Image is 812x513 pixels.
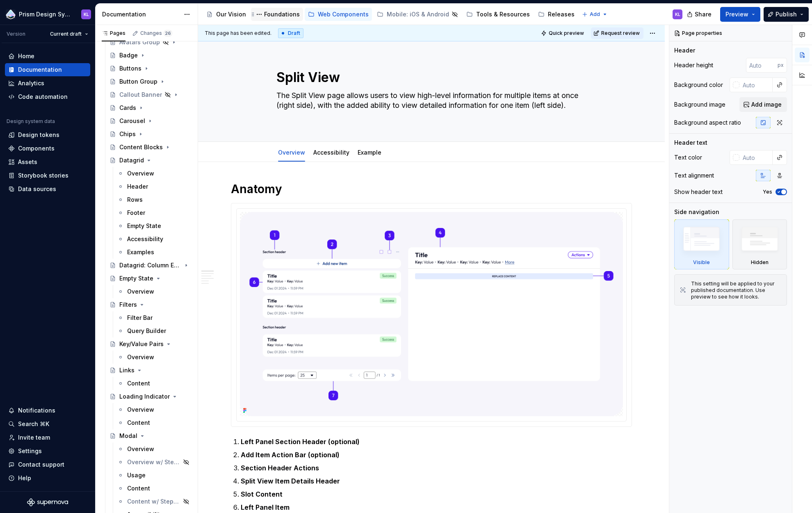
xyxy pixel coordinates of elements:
[216,10,246,18] div: Our Vision
[119,51,138,59] div: Badge
[7,118,55,125] div: Design system data
[18,144,55,153] div: Components
[205,30,271,36] span: This page has been edited.
[119,91,162,99] div: Callout Banner
[674,119,741,127] div: Background aspect ratio
[106,337,194,351] a: Key/Value Pairs
[776,10,797,18] span: Publish
[114,285,194,298] a: Overview
[102,10,180,18] div: Documentation
[114,311,194,324] a: Filter Bar
[114,193,194,206] a: Rows
[6,9,16,19] img: 106765b7-6fc4-4b5d-8be0-32f944830029.png
[5,417,90,431] button: Search ⌘K
[732,219,787,269] div: Hidden
[119,261,181,269] div: Datagrid: Column Editor
[114,456,194,469] a: Overview w/ Stepper
[241,451,340,459] strong: Add Item Action Bar (optional)
[674,188,723,196] div: Show header text
[751,100,782,109] span: Add image
[5,63,90,76] a: Documentation
[19,10,71,18] div: Prism Design System
[106,128,194,141] a: Chips
[720,7,760,22] button: Preview
[114,206,194,219] a: Footer
[127,248,154,256] div: Examples
[476,10,530,18] div: Tools & Resources
[106,141,194,154] a: Content Blocks
[18,433,50,442] div: Invite team
[374,8,461,21] a: Mobile: iOS & Android
[18,158,37,166] div: Assets
[119,78,157,86] div: Button Group
[725,10,748,18] span: Preview
[106,101,194,114] a: Cards
[764,7,809,22] button: Publish
[50,31,82,37] span: Current draft
[127,379,150,388] div: Content
[674,81,723,89] div: Background color
[674,219,729,269] div: Visible
[751,259,769,266] div: Hidden
[675,11,680,18] div: KL
[106,272,194,285] a: Empty State
[127,209,145,217] div: Footer
[27,498,68,506] svg: Supernova Logo
[591,27,643,39] button: Request review
[275,144,308,161] div: Overview
[18,66,62,74] div: Documentation
[231,182,632,196] h1: Anatomy
[119,274,153,283] div: Empty State
[18,461,64,469] div: Contact support
[387,10,449,18] div: Mobile: iOS & Android
[739,97,787,112] button: Add image
[5,142,90,155] a: Components
[251,8,303,21] a: Foundations
[5,458,90,471] button: Contact support
[674,171,714,180] div: Text alignment
[127,314,153,322] div: Filter Bar
[313,149,349,156] a: Accessibility
[5,445,90,458] a: Settings
[18,185,56,193] div: Data sources
[674,46,695,55] div: Header
[127,182,148,191] div: Header
[674,61,713,69] div: Header height
[119,143,163,151] div: Content Blocks
[318,10,369,18] div: Web Components
[119,366,135,374] div: Links
[127,353,154,361] div: Overview
[278,28,303,38] div: Draft
[5,90,90,103] a: Code automation
[18,406,55,415] div: Notifications
[106,88,194,101] a: Callout Banner
[590,11,600,18] span: Add
[5,128,90,141] a: Design tokens
[114,416,194,429] a: Content
[778,62,784,68] p: px
[548,10,575,18] div: Releases
[106,114,194,128] a: Carousel
[241,464,319,472] strong: Section Header Actions
[127,445,154,453] div: Overview
[695,10,712,18] span: Share
[674,153,702,162] div: Text color
[127,169,154,178] div: Overview
[5,431,90,444] a: Invite team
[119,38,160,46] div: Avatars Group
[119,130,136,138] div: Chips
[18,420,49,428] div: Search ⌘K
[7,31,25,37] div: Version
[164,30,172,36] span: 26
[241,438,360,446] strong: Left Panel Section Header (optional)
[5,169,90,182] a: Storybook stories
[119,301,137,309] div: Filters
[84,11,89,18] div: KL
[127,406,154,414] div: Overview
[119,117,145,125] div: Carousel
[691,280,782,300] div: This setting will be applied to your published documentation. Use preview to see how it looks.
[114,351,194,364] a: Overview
[5,50,90,63] a: Home
[5,77,90,90] a: Analytics
[114,403,194,416] a: Overview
